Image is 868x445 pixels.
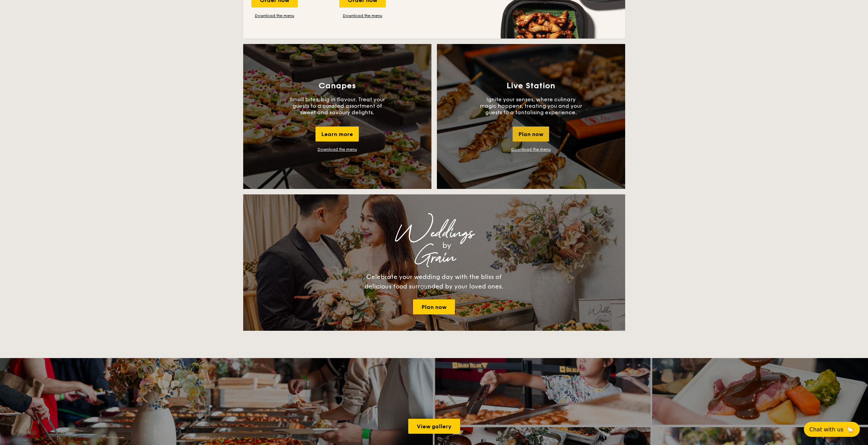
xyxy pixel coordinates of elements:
[328,239,565,252] div: by
[318,147,357,152] a: Download the menu
[511,147,551,152] a: Download the menu
[846,426,854,433] span: 🦙
[251,13,298,18] a: Download the menu
[319,81,356,91] h3: Canapes
[303,252,565,264] div: Grain
[506,81,555,91] h3: Live Station
[303,227,565,239] div: Weddings
[413,299,455,314] a: Plan now
[804,422,860,437] button: Chat with us🦙
[357,272,511,291] div: Celebrate your wedding day with the bliss of delicious food surrounded by your loved ones.
[480,96,582,116] p: Ignite your senses, where culinary magic happens, treating you and your guests to a tantalising e...
[286,96,388,116] p: Small bites, big in flavour. Treat your guests to a curated assortment of sweet and savoury delig...
[408,419,460,434] a: View gallery
[513,127,549,142] div: Plan now
[339,13,386,18] a: Download the menu
[315,127,359,142] div: Learn more
[809,426,843,433] span: Chat with us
